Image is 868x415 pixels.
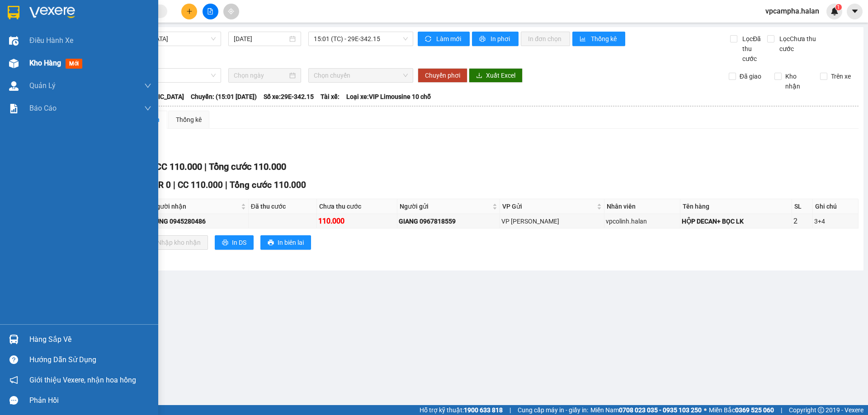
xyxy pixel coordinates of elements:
img: warehouse-icon [9,335,19,344]
button: In đơn chọn [521,32,570,46]
button: plus [181,4,197,19]
div: 2 [793,215,811,227]
span: In biên lai [278,238,304,247]
span: Báo cáo [29,103,57,114]
div: 110.000 [318,215,396,227]
div: Hàng sắp về [29,333,151,346]
span: aim [228,8,234,14]
span: Xuất Excel [486,70,515,80]
div: 3+4 [814,216,857,226]
button: printerIn DS [215,235,254,250]
span: ⚪️ [704,408,707,412]
span: Lọc Đã thu cước [739,34,767,64]
span: printer [268,239,274,247]
span: notification [9,376,18,384]
th: Chưa thu cước [317,199,397,214]
img: warehouse-icon [9,81,19,91]
strong: 0708 023 035 - 0935 103 250 [619,406,702,414]
span: vpcampha.halan [758,5,826,17]
th: SL [792,199,813,214]
img: logo-vxr [8,6,19,19]
span: CR 0 [153,180,171,190]
span: CC 110.000 [156,161,202,172]
span: 15:01 (TC) - 29E-342.15 [314,32,408,46]
b: GỬI : VP Cẩm Phả [11,61,111,76]
span: | [173,180,175,190]
th: Nhân viên [604,199,680,214]
button: printerIn biên lai [260,235,311,250]
span: caret-down [851,7,859,15]
img: warehouse-icon [9,36,19,46]
span: Người gửi [400,201,491,211]
div: vpcolinh.halan [606,216,679,226]
span: down [144,82,151,89]
span: Lọc Chưa thu cước [776,34,822,54]
button: downloadNhập kho nhận [140,235,208,250]
span: question-circle [9,355,18,364]
span: bar-chart [580,36,587,43]
td: VP Cổ Linh [500,214,604,228]
strong: 0369 525 060 [735,406,774,414]
span: printer [222,239,228,247]
span: Kho hàng [29,59,61,67]
img: logo.jpg [11,11,79,56]
span: Người nhận [152,201,239,211]
span: Số xe: 29E-342.15 [264,92,314,102]
span: download [476,72,482,79]
th: Tên hàng [680,199,792,214]
img: icon-new-feature [830,7,839,15]
div: GIANG 0967818559 [399,216,499,226]
span: Thống kê [591,34,618,44]
span: printer [479,36,487,43]
div: Phản hồi [29,394,151,407]
span: VP Gửi [502,201,595,211]
span: file-add [207,8,213,14]
span: | [509,405,511,415]
span: copyright [818,407,824,413]
span: Kho nhận [782,71,813,91]
span: message [9,396,18,405]
button: aim [223,4,239,19]
button: file-add [203,4,218,19]
th: Đã thu cước [249,199,317,214]
span: down [144,105,151,112]
div: Thống kê [176,115,202,125]
span: Tổng cước 110.000 [209,161,286,172]
button: bar-chartThống kê [572,32,625,46]
strong: 1900 633 818 [464,406,503,414]
span: 1 [837,4,840,10]
sup: 1 [835,4,842,10]
span: Miền Bắc [709,405,774,415]
span: plus [186,8,193,14]
span: Điều hành xe [29,35,73,46]
span: In DS [232,238,246,247]
img: solution-icon [9,104,19,113]
span: Quản Lý [29,80,56,91]
div: VP [PERSON_NAME] [501,216,603,226]
input: Chọn ngày [234,70,288,80]
div: DŨNG 0945280486 [151,216,247,226]
span: sync [425,36,433,43]
div: Hướng dẫn sử dụng [29,353,151,367]
img: warehouse-icon [9,59,19,68]
span: Hỗ trợ kỹ thuật: [420,405,503,415]
button: syncLàm mới [418,32,470,46]
span: Chọn chuyến [314,69,408,82]
span: In phơi [491,34,511,44]
span: Cung cấp máy in - giấy in: [518,405,588,415]
span: Chuyến: (15:01 [DATE]) [191,92,257,102]
li: 271 - [PERSON_NAME] - [GEOGRAPHIC_DATA] - [GEOGRAPHIC_DATA] [85,22,378,33]
span: Đã giao [736,71,765,81]
span: Trên xe [827,71,854,81]
span: Giới thiệu Vexere, nhận hoa hồng [29,374,136,386]
span: mới [66,59,82,69]
span: Tổng cước 110.000 [230,180,306,190]
span: CC 110.000 [178,180,223,190]
span: Miền Nam [590,405,702,415]
input: 13/10/2025 [234,34,288,44]
th: Ghi chú [813,199,859,214]
span: Tài xế: [321,92,340,102]
span: Loại xe: VIP Limousine 10 chỗ [346,92,431,102]
button: downloadXuất Excel [469,68,523,83]
span: | [204,161,207,172]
